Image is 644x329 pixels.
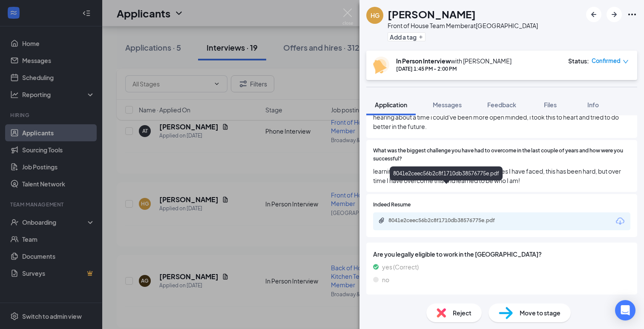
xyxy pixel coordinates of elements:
[592,57,621,65] span: Confirmed
[388,217,508,224] div: 8041e2ceec56b2c8f1710db38576775e.pdf
[373,201,411,209] span: Indeed Resume
[388,32,425,41] button: PlusAdd a tag
[627,9,637,20] svg: Ellipses
[396,57,512,65] div: with [PERSON_NAME]
[378,217,516,225] a: Paperclip8041e2ceec56b2c8f1710db38576775e.pdf
[396,57,451,65] b: In Person Interview
[568,57,589,65] div: Status :
[373,112,630,131] span: hearing about a time i could've been more open minded, i took this to heart and tried to do bette...
[623,59,629,65] span: down
[373,147,630,163] span: What was the biggest challenge you have had to overcome in the last couple of years and how were ...
[396,65,512,72] div: [DATE] 1:45 PM - 2:00 PM
[373,166,630,185] span: learning how to be myself. With all the challenges I have faced, this has been hard, but over tim...
[382,275,389,284] span: no
[371,11,379,20] div: HG
[587,101,599,109] span: Info
[615,216,625,226] svg: Download
[487,101,516,109] span: Feedback
[589,9,599,20] svg: ArrowLeftNew
[607,7,622,22] button: ArrowRight
[382,262,419,272] span: yes (Correct)
[388,21,538,30] div: Front of House Team Member at [GEOGRAPHIC_DATA]
[378,217,385,224] svg: Paperclip
[418,34,423,40] svg: Plus
[520,308,561,318] span: Move to stage
[615,300,635,320] div: Open Intercom Messenger
[388,7,476,21] h1: [PERSON_NAME]
[453,308,471,318] span: Reject
[433,101,462,109] span: Messages
[609,9,619,20] svg: ArrowRight
[375,101,407,109] span: Application
[390,166,503,180] div: 8041e2ceec56b2c8f1710db38576775e.pdf
[373,249,630,259] span: Are you legally eligible to work in the [GEOGRAPHIC_DATA]?
[544,101,557,109] span: Files
[586,7,601,22] button: ArrowLeftNew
